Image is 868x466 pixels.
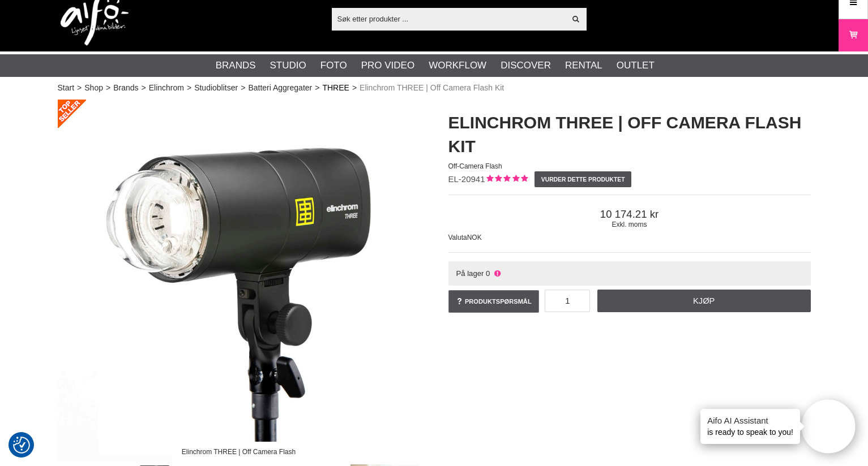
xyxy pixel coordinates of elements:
[194,82,238,94] a: Studioblitser
[315,82,319,94] span: >
[700,409,800,444] div: is ready to speak to you!
[77,82,82,94] span: >
[501,58,551,73] a: Discover
[13,437,30,454] img: Revisit consent button
[485,174,528,185] div: Kundevurdering: 5.00
[149,82,184,94] a: Elinchrom
[13,435,30,455] button: Samtykkepreferanser
[142,82,146,94] span: >
[617,58,655,73] a: Outlet
[448,162,502,170] span: Off-Camera Flash
[320,58,347,73] a: Foto
[352,82,357,94] span: >
[58,82,75,94] a: Start
[58,100,420,461] img: Elinchrom THREE | Off Camera Flash
[172,442,305,461] div: Elinchrom THREE | Off Camera Flash
[467,234,482,241] span: NOK
[448,290,540,313] a: Produktspørsmål
[448,111,811,158] h1: Elinchrom THREE | Off Camera Flash Kit
[106,82,110,94] span: >
[486,269,490,278] span: 0
[448,221,811,228] span: Exkl. moms
[493,269,502,278] i: Ikke på lager
[535,171,631,187] a: Vurder dette produktet
[187,82,191,94] span: >
[597,290,811,312] a: Kjøp
[332,10,566,27] input: Søk etter produkter ...
[565,58,602,73] a: Rental
[270,58,306,73] a: Studio
[84,82,103,94] a: Shop
[448,174,485,184] span: EL-20941
[216,58,256,73] a: Brands
[456,269,484,278] span: På lager
[248,82,312,94] a: Batteri Aggregater
[429,58,486,73] a: Workflow
[448,208,811,221] span: 10 174.21
[361,58,414,73] a: Pro Video
[322,82,349,94] a: THREE
[241,82,245,94] span: >
[707,415,793,426] h4: Aifo AI Assistant
[448,234,467,241] span: Valuta
[113,82,138,94] a: Brands
[360,82,504,94] span: Elinchrom THREE | Off Camera Flash Kit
